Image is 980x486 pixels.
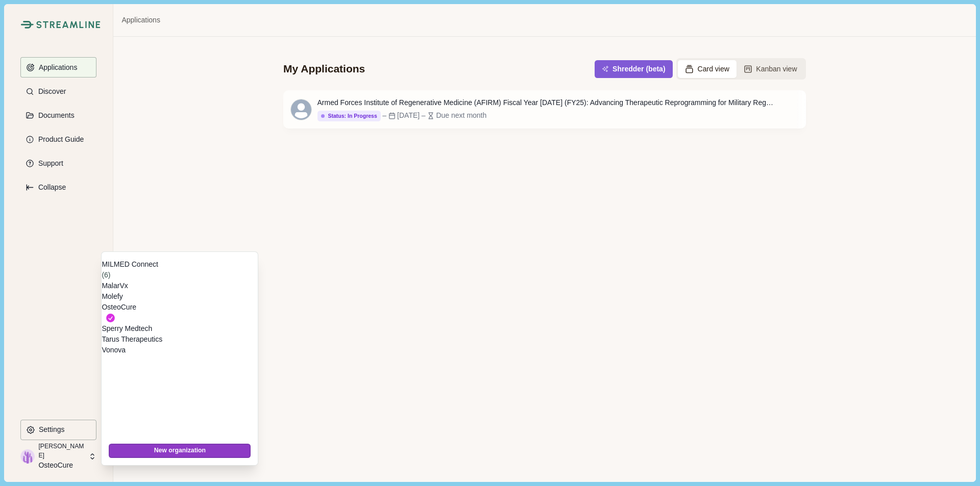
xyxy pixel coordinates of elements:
[102,291,258,302] p: Molefy
[291,99,311,120] svg: avatar
[20,81,96,101] button: Discover
[283,62,365,76] div: My Applications
[321,113,377,119] div: Status: In Progress
[35,183,66,192] p: Collapse
[422,110,426,121] div: –
[20,449,35,464] img: profile picture
[102,259,258,270] p: MILMED Connect
[595,60,672,78] button: Shredder (beta)
[35,111,75,120] p: Documents
[102,270,258,280] div: ( 6 )
[35,87,66,96] p: Discover
[36,21,101,29] img: Streamline Climate Logo
[102,302,258,313] p: OsteoCure
[436,110,486,121] div: Due next month
[38,442,85,461] p: [PERSON_NAME]
[20,20,33,29] img: Streamline Climate Logo
[38,460,85,471] p: OsteoCure
[102,323,258,334] p: Sperry Medtech
[102,280,258,291] p: MalarVx
[20,177,96,197] button: Expand
[20,57,96,78] button: Applications
[20,129,96,149] button: Product Guide
[102,345,258,355] p: Vonova
[35,425,65,434] p: Settings
[382,110,386,121] div: –
[20,105,96,125] button: Documents
[121,15,160,25] a: Applications
[35,135,84,144] p: Product Guide
[737,60,804,78] button: Kanban view
[20,20,96,29] a: Streamline Climate LogoStreamline Climate Logo
[317,97,777,108] div: Armed Forces Institute of Regenerative Medicine (AFIRM) Fiscal Year [DATE] (FY25): Advancing Ther...
[20,420,96,440] button: Settings
[102,334,258,345] p: Tarus Therapeutics
[35,63,78,72] p: Applications
[317,111,381,121] button: Status: In Progress
[397,110,420,121] div: [DATE]
[678,60,737,78] button: Card view
[109,444,251,458] button: New organization
[283,90,806,128] a: Armed Forces Institute of Regenerative Medicine (AFIRM) Fiscal Year [DATE] (FY25): Advancing Ther...
[20,153,96,173] button: Support
[35,159,63,168] p: Support
[20,420,96,444] a: Settings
